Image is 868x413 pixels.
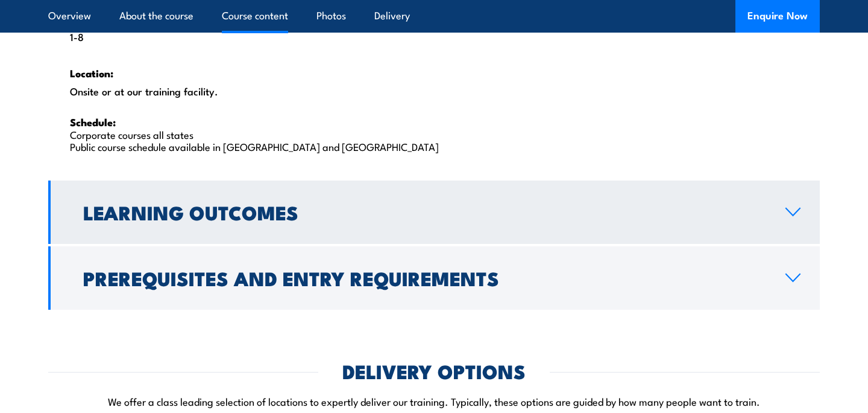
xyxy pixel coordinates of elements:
h2: Prerequisites and Entry Requirements [83,269,766,286]
a: Prerequisites and Entry Requirements [48,246,820,310]
strong: Location: [70,65,113,81]
strong: Schedule: [70,114,116,130]
h2: DELIVERY OPTIONS [342,362,526,379]
h2: Learning Outcomes [83,203,766,220]
a: Learning Outcomes [48,181,820,244]
p: We offer a class leading selection of locations to expertly deliver our training. Typically, thes... [48,394,820,408]
p: Corporate courses all states Public course schedule available in [GEOGRAPHIC_DATA] and [GEOGRAPHI... [70,115,798,152]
